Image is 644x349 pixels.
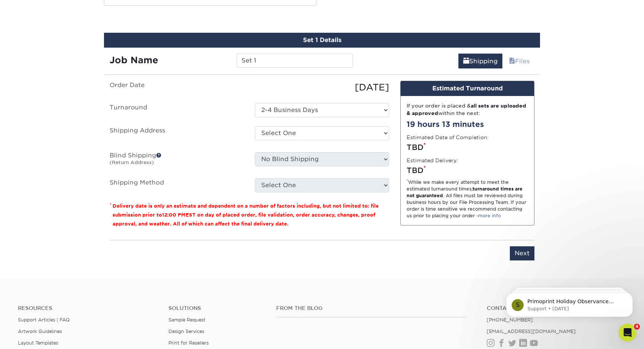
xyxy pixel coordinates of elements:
[478,213,501,218] a: more info
[407,119,528,130] div: 19 hours 13 minutes
[504,54,534,68] a: Files
[401,81,534,96] div: Estimated Turnaround
[18,317,70,323] a: Support Articles | FAQ
[113,203,379,227] small: Delivery date is only an estimate and dependent on a number of factors including, but not limited...
[104,126,249,143] label: Shipping Address
[18,305,157,311] h4: Resources
[458,54,502,68] a: Shipping
[407,142,528,153] div: TBD
[104,33,540,48] div: Set 1 Details
[407,157,458,164] label: Estimated Delivery:
[509,58,515,65] span: files
[104,152,249,169] label: Blind Shipping
[407,102,528,117] div: If your order is placed & within the next:
[463,58,469,65] span: shipping
[619,324,637,342] iframe: Intercom live chat
[407,134,489,141] label: Estimated Date of Completion:
[510,246,534,260] input: Next
[276,305,467,311] h4: From the Blog
[237,54,353,68] input: Enter a job name
[104,81,249,94] label: Order Date
[407,165,528,176] div: TBD
[168,305,265,311] h4: Solutions
[110,160,154,165] small: (Return Address)
[487,329,576,334] a: [EMAIL_ADDRESS][DOMAIN_NAME]
[407,179,528,219] div: While we make every attempt to meet the estimated turnaround times; . All files must be reviewed ...
[634,324,640,330] span: 4
[168,329,204,334] a: Design Services
[407,186,523,198] strong: turnaround times are not guaranteed
[495,277,644,329] iframe: Intercom notifications message
[249,81,395,94] div: [DATE]
[487,317,533,323] a: [PHONE_NUMBER]
[168,317,205,323] a: Sample Request
[104,178,249,192] label: Shipping Method
[104,103,249,117] label: Turnaround
[162,212,186,218] span: 12:00 PM
[168,340,209,346] a: Print for Resellers
[110,55,158,65] strong: Job Name
[487,305,626,311] a: Contact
